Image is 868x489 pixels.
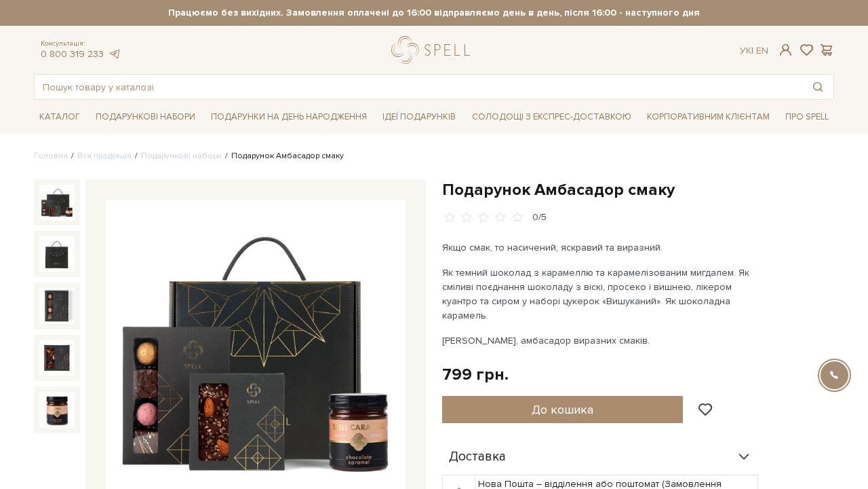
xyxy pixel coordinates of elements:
span: Доставка [449,451,506,463]
a: Ідеї подарунків [377,107,461,128]
a: Солодощі з експрес-доставкою [467,105,637,128]
a: Корпоративним клієнтам [642,107,775,128]
a: Про Spell [780,107,834,128]
span: До кошика [532,402,593,417]
li: Подарунок Амбасадор смаку [222,150,344,162]
a: Подарунки на День народження [205,107,372,128]
a: Головна [34,151,68,161]
span: Консультація: [41,39,121,48]
a: Подарункові набори [90,107,201,128]
img: Подарунок Амбасадор смаку [39,185,75,220]
h1: Подарунок Амбасадор смаку [442,179,834,200]
a: 0 800 319 233 [41,48,104,60]
div: 0/5 [532,211,547,224]
p: [PERSON_NAME], амбасадор виразних смаків. [442,333,760,348]
img: Подарунок Амбасадор смаку [39,340,75,376]
button: Пошук товару у каталозі [802,75,833,99]
a: logo [391,36,476,64]
a: Подарункові набори [141,151,222,161]
a: Вся продукція [77,151,132,161]
p: Якщо смак, то насичений, яскравий та виразний. [442,240,760,255]
p: Як темний шоколад з карамеллю та карамелізованим мигдалем. Як сміливі поєднання шоколаду з віскі,... [442,266,760,323]
button: До кошика [442,396,683,423]
div: Ук [740,45,768,57]
img: Подарунок Амбасадор смаку [39,288,75,323]
img: Подарунок Амбасадор смаку [39,236,75,272]
div: 799 грн. [442,364,509,385]
a: Каталог [34,107,85,128]
a: En [756,45,768,56]
input: Пошук товару у каталозі [35,75,802,99]
img: Подарунок Амбасадор смаку [39,392,75,427]
strong: Працюємо без вихідних. Замовлення оплачені до 16:00 відправляємо день в день, після 16:00 - насту... [34,7,834,19]
a: telegram [107,48,121,60]
span: | [751,45,753,56]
